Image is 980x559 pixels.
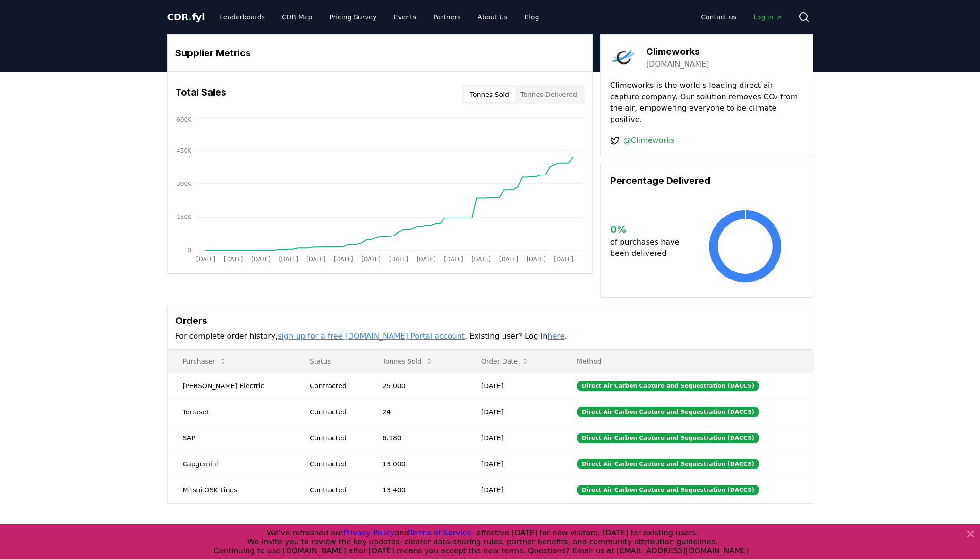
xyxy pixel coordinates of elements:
[310,381,360,391] div: Contracted
[693,9,744,26] a: Contact us
[623,135,675,146] a: @Climeworks
[466,477,562,503] td: [DATE]
[466,451,562,477] td: [DATE]
[646,44,709,59] h3: Climeworks
[279,256,298,262] tspan: [DATE]
[168,399,295,425] td: Terraset
[361,256,381,262] tspan: [DATE]
[471,256,491,262] tspan: [DATE]
[310,459,360,469] div: Contracted
[310,485,360,495] div: Contracted
[693,9,790,26] nav: Main
[577,485,759,495] div: Direct Air Carbon Capture and Sequestration (DACCS)
[426,9,468,26] a: Partners
[175,85,226,104] h3: Total Sales
[168,451,295,477] td: Capgemini
[310,407,360,417] div: Contracted
[464,87,515,102] button: Tonnes Sold
[274,9,320,26] a: CDR Map
[470,9,515,26] a: About Us
[334,256,353,262] tspan: [DATE]
[527,256,546,262] tspan: [DATE]
[212,9,273,26] a: Leaderboards
[212,9,546,26] nav: Main
[416,256,435,262] tspan: [DATE]
[188,11,192,23] span: .
[753,12,783,22] span: Log in
[322,9,384,26] a: Pricing Survey
[610,174,803,188] h3: Percentage Delivered
[168,425,295,451] td: SAP
[175,46,585,60] h3: Supplier Metrics
[547,332,564,341] a: here
[175,314,805,328] h3: Orders
[554,256,573,262] tspan: [DATE]
[577,459,759,469] div: Direct Air Carbon Capture and Sequestration (DACCS)
[177,181,192,187] tspan: 300K
[569,357,805,366] p: Method
[386,9,424,26] a: Events
[577,433,759,443] div: Direct Air Carbon Capture and Sequestration (DACCS)
[177,214,192,220] tspan: 150K
[168,373,295,399] td: [PERSON_NAME] Electric
[302,357,360,366] p: Status
[177,116,192,123] tspan: 600K
[223,256,243,262] tspan: [DATE]
[175,331,805,342] p: For complete order history, . Existing user? Log in .
[310,433,360,443] div: Contracted
[278,332,465,341] a: sign up for a free [DOMAIN_NAME] Portal account
[499,256,518,262] tspan: [DATE]
[517,9,547,26] a: Blog
[389,256,408,262] tspan: [DATE]
[175,352,234,371] button: Purchaser
[646,59,709,70] a: [DOMAIN_NAME]
[515,87,583,102] button: Tonnes Delivered
[466,425,562,451] td: [DATE]
[367,425,466,451] td: 6.180
[466,399,562,425] td: [DATE]
[610,222,687,236] h3: 0 %
[746,9,790,26] a: Log in
[306,256,325,262] tspan: [DATE]
[577,381,759,391] div: Direct Air Carbon Capture and Sequestration (DACCS)
[167,11,205,23] span: CDR fyi
[466,373,562,399] td: [DATE]
[167,10,205,24] a: CDR.fyi
[187,247,191,253] tspan: 0
[610,44,637,70] img: Climeworks-logo
[168,477,295,503] td: Mitsui OSK Lines
[367,477,466,503] td: 13.400
[251,256,271,262] tspan: [DATE]
[367,373,466,399] td: 25.000
[375,352,441,371] button: Tonnes Sold
[367,451,466,477] td: 13.000
[196,256,215,262] tspan: [DATE]
[177,148,192,154] tspan: 450K
[610,80,803,125] p: Climeworks is the world s leading direct air capture company. Our solution removes CO₂ from the a...
[577,407,759,417] div: Direct Air Carbon Capture and Sequestration (DACCS)
[444,256,463,262] tspan: [DATE]
[474,352,537,371] button: Order Date
[367,399,466,425] td: 24
[610,236,687,259] p: of purchases have been delivered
